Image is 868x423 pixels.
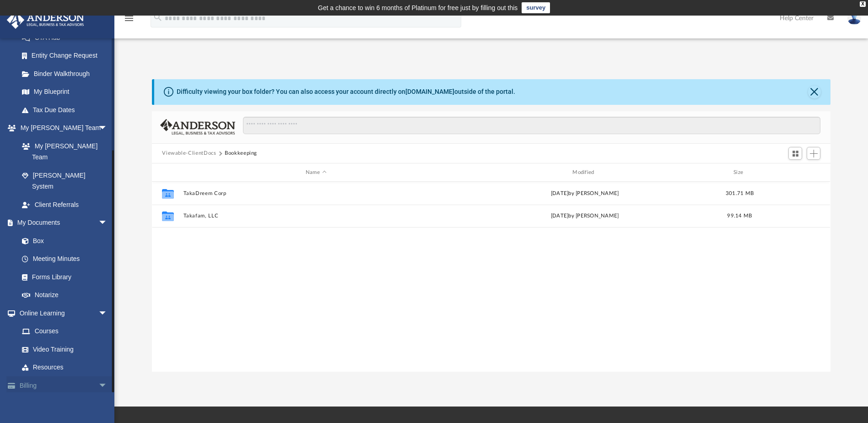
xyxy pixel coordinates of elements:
[98,214,117,233] span: arrow_drop_down
[6,214,117,232] a: My Documentsarrow_drop_down
[318,2,518,13] div: Get a chance to win 6 months of Platinum for free just by filling out this
[13,83,117,101] a: My Blueprint
[762,168,826,177] div: id
[13,340,112,358] a: Video Training
[183,213,448,219] button: Takafam, LLC
[6,304,117,322] a: Online Learningarrow_drop_down
[152,182,830,371] div: grid
[13,268,112,286] a: Forms Library
[807,147,820,160] button: Add
[162,149,216,157] button: Viewable-ClientDocs
[13,101,121,119] a: Tax Due Dates
[13,358,117,377] a: Resources
[183,168,448,177] div: Name
[13,166,117,195] a: [PERSON_NAME] System
[243,117,820,134] input: Search files and folders
[452,168,717,177] div: Modified
[13,47,121,65] a: Entity Change Request
[522,2,550,13] a: survey
[6,119,117,137] a: My [PERSON_NAME] Teamarrow_drop_down
[98,304,117,323] span: arrow_drop_down
[13,322,117,341] a: Courses
[13,286,117,304] a: Notarize
[156,168,179,177] div: id
[13,250,117,268] a: Meeting Minutes
[124,17,135,24] a: menu
[13,137,112,166] a: My [PERSON_NAME] Team
[98,119,117,138] span: arrow_drop_down
[13,65,121,83] a: Binder Walkthrough
[728,214,752,219] span: 99.14 MB
[13,232,112,250] a: Box
[847,11,861,25] img: User Pic
[860,1,866,7] div: close
[788,147,802,160] button: Switch to Grid View
[726,191,754,196] span: 301.71 MB
[183,190,448,196] button: TakaDreem Corp
[722,168,758,177] div: Size
[153,12,163,22] i: search
[4,11,87,29] img: Anderson Advisors Platinum Portal
[808,86,821,98] button: Close
[453,212,717,221] div: [DATE] by [PERSON_NAME]
[177,87,515,97] div: Difficulty viewing your box folder? You can also access your account directly on outside of the p...
[453,190,717,198] div: [DATE] by [PERSON_NAME]
[405,88,454,95] a: [DOMAIN_NAME]
[225,149,257,157] button: Bookkeeping
[13,195,117,214] a: Client Referrals
[124,13,135,24] i: menu
[98,376,117,395] span: arrow_drop_down
[6,376,121,395] a: Billingarrow_drop_down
